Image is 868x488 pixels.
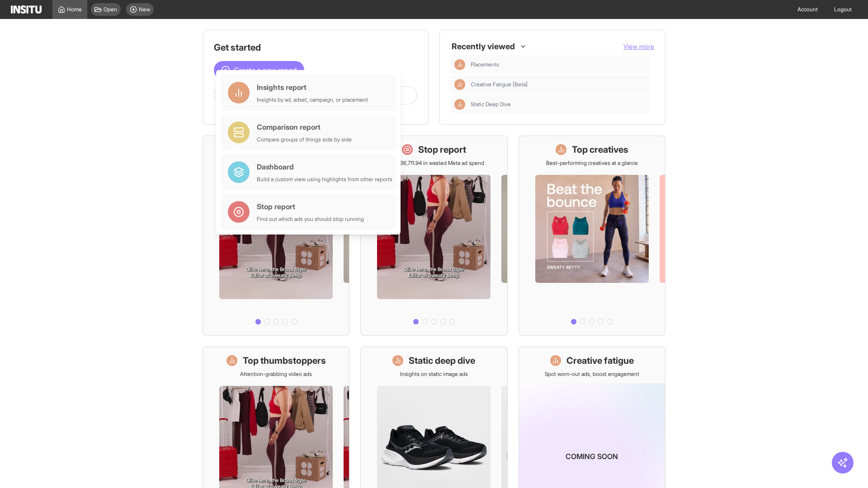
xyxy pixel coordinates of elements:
img: Logo [11,5,42,14]
div: Insights report [257,82,368,93]
div: Compare groups of things side by side [257,136,352,143]
span: Static Deep Dive [471,101,647,108]
span: Create a new report [234,65,297,75]
span: Open [104,6,117,13]
div: Find out which ads you should stop running [257,216,364,223]
span: Placements [471,61,499,68]
p: Best-performing creatives at a glance [546,160,638,167]
h1: Stop report [418,143,466,156]
h1: Top thumbstoppers [243,354,326,367]
div: Insights [454,59,465,70]
button: Create a new report [214,61,304,79]
a: Top creativesBest-performing creatives at a glance [519,136,665,336]
a: What's live nowSee all active ads instantly [203,136,349,336]
span: View more [623,42,654,50]
span: Static Deep Dive [471,101,511,108]
div: Comparison report [257,122,352,132]
span: Creative Fatigue [Beta] [471,81,528,88]
span: Creative Fatigue [Beta] [471,81,647,88]
button: View more [623,42,654,51]
div: Insights [454,99,465,110]
h1: Top creatives [572,143,628,156]
span: Home [67,6,82,13]
a: Stop reportSave £36,711.94 in wasted Meta ad spend [360,136,507,336]
div: Dashboard [257,161,392,172]
h1: Static deep dive [409,354,475,367]
div: Insights by ad, adset, campaign, or placement [257,96,368,103]
p: Save £36,711.94 in wasted Meta ad spend [384,160,484,167]
div: Build a custom view using highlights from other reports [257,176,392,183]
span: New [139,6,150,13]
p: Attention-grabbing video ads [240,371,312,378]
p: Insights on static image ads [400,371,468,378]
span: Placements [471,61,647,68]
h1: Get started [214,41,417,54]
div: Insights [454,79,465,90]
div: Stop report [257,201,364,212]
